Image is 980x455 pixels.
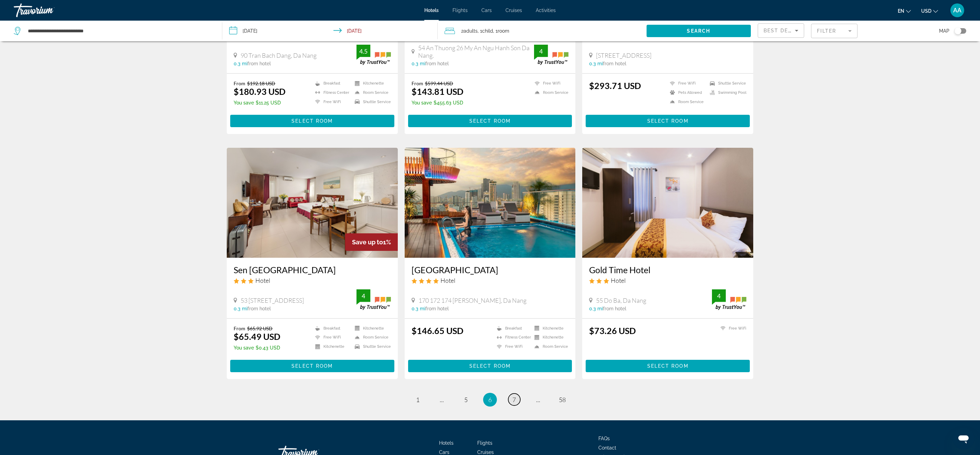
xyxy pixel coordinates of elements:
span: Select Room [469,363,511,369]
li: Free WiFi [312,335,351,341]
div: 4 [356,292,370,300]
a: Cars [481,8,492,13]
a: Sen [GEOGRAPHIC_DATA] [234,265,391,275]
li: Free WiFi [312,99,351,105]
a: Cruises [477,450,494,455]
span: Select Room [647,363,689,369]
p: $455.63 USD [412,100,464,106]
span: ... [440,396,444,403]
span: From [234,325,245,331]
span: 0.3 mi [234,306,247,311]
li: Pets Allowed [667,90,706,96]
span: Select Room [647,118,689,124]
span: 90 Tran Bach Dang, Da Nang [241,52,317,59]
a: Travorium [14,1,83,19]
span: from hotel [425,61,449,66]
span: You save [234,100,254,106]
button: Search [647,25,751,37]
a: Contact [598,445,616,451]
span: From [412,80,423,86]
span: 0.3 mi [412,61,425,66]
span: ... [536,396,540,403]
span: 170 172 174 [PERSON_NAME], Da Nang [418,297,526,304]
ins: $73.26 USD [589,325,636,336]
a: Gold Time Hotel [589,265,746,275]
li: Shuttle Service [706,80,746,86]
span: 7 [512,396,516,403]
nav: Pagination [227,393,753,407]
li: Room Service [531,90,568,96]
span: USD [921,8,931,14]
li: Room Service [531,344,568,349]
img: Hotel image [227,148,398,258]
a: Flights [477,440,492,446]
a: Cars [439,450,449,455]
li: Breakfast [312,325,351,331]
a: Hotels [424,8,439,13]
li: Shuttle Service [351,344,391,349]
span: , 1 [478,26,493,36]
p: $0.43 USD [234,345,280,351]
button: User Menu [948,3,966,18]
span: from hotel [247,306,271,311]
span: Adults [464,28,478,34]
li: Breakfast [312,80,351,86]
button: Travelers: 2 adults, 1 child [438,21,646,41]
li: Swimming Pool [706,90,746,96]
li: Room Service [351,335,391,341]
a: Activities [536,8,556,13]
ins: $143.81 USD [412,86,464,97]
span: 0.3 mi [589,61,603,66]
div: 3 star Hotel [589,277,746,284]
span: 0.3 mi [589,306,603,311]
a: Cruises [505,8,522,13]
button: Select Room [586,360,750,372]
span: Map [939,26,949,36]
span: 55 Do Ba, Da Nang [596,297,646,304]
span: Hotel [255,277,270,284]
button: Check-in date: Sep 8, 2025 Check-out date: Sep 12, 2025 [222,21,438,41]
span: You save [412,100,432,106]
div: 4 star Hotel [412,277,569,284]
span: from hotel [603,306,626,311]
li: Free WiFi [531,80,568,86]
li: Breakfast [493,325,531,331]
button: Select Room [408,360,572,372]
span: Select Room [469,118,511,124]
img: trustyou-badge.svg [356,289,391,310]
li: Fitness Center [493,335,531,341]
img: Hotel image [582,148,753,258]
a: Select Room [586,361,750,369]
span: 0.3 mi [412,306,425,311]
button: Filter [811,23,857,38]
li: Shuttle Service [351,99,391,105]
span: Room [498,28,509,34]
span: 6 [488,396,492,403]
a: Select Room [230,116,394,124]
del: $65.92 USD [247,325,273,331]
img: Hotel image [405,148,576,258]
span: from hotel [247,61,271,66]
span: Hotel [611,277,626,284]
li: Room Service [667,99,706,105]
a: Flights [452,8,468,13]
span: 53 [STREET_ADDRESS] [241,297,304,304]
span: 54 An Thuong 26 My An Ngu Hanh Son Da Nang. [418,44,534,59]
img: trustyou-badge.svg [712,289,746,310]
a: Select Room [408,116,572,124]
span: Select Room [291,118,333,124]
span: Hotel [440,277,455,284]
span: from hotel [425,306,449,311]
a: Select Room [408,361,572,369]
li: Kitchenette [312,344,351,349]
ins: $146.65 USD [412,325,464,336]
